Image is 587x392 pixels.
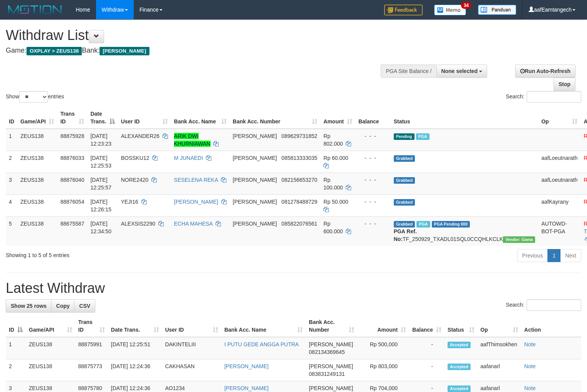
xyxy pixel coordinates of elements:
span: Rp 50.000 [323,199,348,205]
label: Show entries [6,91,64,103]
td: ZEUS138 [17,194,57,216]
a: SESELENA REKA [174,177,218,183]
span: [PERSON_NAME] [233,155,277,161]
td: AUTOWD-BOT-PGA [538,216,580,246]
span: [PERSON_NAME] [99,47,149,55]
h4: Game: Bank: [6,47,384,55]
th: Status [391,107,539,129]
th: Date Trans.: activate to sort column ascending [108,315,162,337]
td: Rp 803,000 [357,359,409,381]
span: Show 25 rows [11,303,46,309]
span: Pending [394,133,415,140]
span: 88876040 [60,177,84,183]
a: CSV [74,299,95,312]
th: Game/API: activate to sort column ascending [17,107,57,129]
span: CSV [79,303,90,309]
span: [DATE] 12:26:15 [90,199,111,213]
th: Game/API: activate to sort column ascending [26,315,75,337]
th: Amount: activate to sort column ascending [357,315,409,337]
span: PGA Pending [432,221,470,228]
th: Status: activate to sort column ascending [444,315,478,337]
a: Copy [51,299,75,312]
div: - - - [358,198,388,206]
span: BOSSKU12 [121,155,149,161]
td: 88875773 [75,359,108,381]
th: Amount: activate to sort column ascending [320,107,355,129]
td: - [409,337,444,359]
span: Copy 085822076561 to clipboard [282,221,317,227]
td: 5 [6,216,17,246]
td: Rp 500,000 [357,337,409,359]
span: [PERSON_NAME] [309,341,353,347]
select: Showentries [19,91,48,103]
span: Rp 100.000 [323,177,343,191]
td: ZEUS138 [17,129,57,151]
th: User ID: activate to sort column ascending [118,107,171,129]
span: Copy 082156653270 to clipboard [282,177,317,183]
th: Trans ID: activate to sort column ascending [57,107,87,129]
a: ECHA MAHESA [174,221,212,227]
span: [DATE] 12:25:57 [90,177,111,191]
td: 88875991 [75,337,108,359]
th: Bank Acc. Name: activate to sort column ascending [221,315,306,337]
span: Accepted [448,342,471,348]
a: I PUTU GEDE ANGGA PUTRA [224,341,299,347]
td: 3 [6,173,17,194]
td: - [409,359,444,381]
span: Accepted [448,364,471,370]
img: panduan.png [478,5,516,15]
td: 4 [6,194,17,216]
img: Button%20Memo.svg [434,5,466,15]
span: [PERSON_NAME] [233,177,277,183]
td: ZEUS138 [26,359,75,381]
th: Bank Acc. Name: activate to sort column ascending [171,107,230,129]
img: Feedback.jpg [384,5,423,15]
a: Run Auto-Refresh [515,65,575,78]
td: [DATE] 12:25:51 [108,337,162,359]
h1: Withdraw List [6,28,384,43]
div: - - - [358,154,388,162]
span: 88875928 [60,133,84,139]
span: Rp 600.000 [323,221,343,234]
a: [PERSON_NAME] [174,199,218,205]
span: Copy 081278488729 to clipboard [282,199,317,205]
span: None selected [441,68,478,74]
a: Note [524,341,536,347]
span: 88876054 [60,199,84,205]
span: [PERSON_NAME] [309,385,353,391]
td: DAKINTELIII [162,337,221,359]
span: Copy [56,303,70,309]
span: [DATE] 12:34:50 [90,221,111,234]
td: 1 [6,129,17,151]
span: [DATE] 12:23:23 [90,133,111,147]
span: [PERSON_NAME] [233,221,277,227]
span: Copy 089629731852 to clipboard [282,133,317,139]
td: aafKayrany [538,194,580,216]
th: ID [6,107,17,129]
a: Show 25 rows [6,299,51,312]
a: [PERSON_NAME] [224,363,269,369]
span: Grabbed [394,177,415,184]
span: Accepted [448,385,471,392]
span: 34 [461,2,471,9]
td: ZEUS138 [17,151,57,173]
span: Grabbed [394,221,415,228]
span: [PERSON_NAME] [233,133,277,139]
th: Bank Acc. Number: activate to sort column ascending [230,107,320,129]
th: Balance [355,107,391,129]
span: Marked by aafanarl [416,133,429,140]
a: Stop [554,78,575,91]
span: Copy 085813333035 to clipboard [282,155,317,161]
td: aafLoeutnarath [538,173,580,194]
th: Balance: activate to sort column ascending [409,315,444,337]
td: ZEUS138 [26,337,75,359]
th: Trans ID: activate to sort column ascending [75,315,108,337]
a: 1 [547,249,560,262]
b: PGA Ref. No: [394,228,417,242]
span: Copy 083831249131 to clipboard [309,371,345,377]
a: Note [524,363,536,369]
h1: Latest Withdraw [6,281,581,296]
img: MOTION_logo.png [6,4,64,15]
td: aafThimsokhen [478,337,521,359]
div: PGA Site Balance / [381,65,436,78]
